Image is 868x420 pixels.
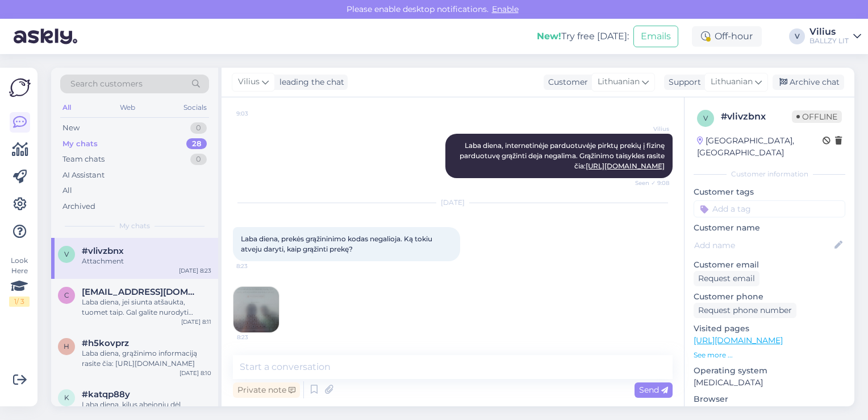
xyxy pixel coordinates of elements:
[694,271,759,286] div: Request email
[598,76,640,88] span: Lithuanian
[694,350,845,360] p: See more ...
[70,78,143,90] span: Search customers
[82,389,130,400] span: #katqp88y
[82,338,129,348] span: #h5kovprz
[694,200,845,217] input: Add a tag
[62,154,105,165] div: Team chats
[82,256,211,266] div: Attachment
[639,385,668,395] span: Send
[544,76,588,88] div: Customer
[633,26,678,47] button: Emails
[82,400,211,420] div: Laba diena, kilus abejonių dėl internetinėje parduotuvėje pirktos prekės kokybės, rašykite el.paš...
[64,342,69,351] span: h
[711,76,753,88] span: Lithuanian
[809,27,849,36] div: Vilius
[190,122,207,134] div: 0
[62,185,72,196] div: All
[627,179,669,187] span: Seen ✓ 9:08
[62,170,105,181] div: AI Assistant
[233,287,279,332] img: Attachment
[64,393,69,402] span: k
[694,239,832,252] input: Add name
[62,138,98,150] div: My chats
[82,246,124,256] span: #vlivzbnx
[694,291,845,303] p: Customer phone
[627,125,669,133] span: Vilius
[664,76,701,88] div: Support
[186,138,207,150] div: 28
[181,318,211,326] div: [DATE] 8:11
[233,197,673,208] div: [DATE]
[694,186,845,198] p: Customer tags
[789,28,805,44] div: V
[694,377,845,389] p: [MEDICAL_DATA]
[694,323,845,335] p: Visited pages
[236,262,279,270] span: 8:23
[809,36,849,46] div: BALLZY LIT
[694,405,845,417] p: Chrome [TECHNICAL_ID]
[694,222,845,234] p: Customer name
[537,31,561,42] b: New!
[692,26,762,47] div: Off-hour
[694,365,845,377] p: Operating system
[697,135,823,159] div: [GEOGRAPHIC_DATA], [GEOGRAPHIC_DATA]
[119,221,150,231] span: My chats
[237,333,279,341] span: 8:23
[537,30,629,43] div: Try free [DATE]:
[82,287,200,297] span: chilly.lek@gmail.com
[236,109,279,118] span: 9:03
[460,141,666,170] span: Laba diena, internetinėje parduotuvėje pirktų prekių į fizinę parduotuvę grąžinti deja negalima. ...
[703,114,708,122] span: v
[64,291,69,299] span: c
[9,297,30,307] div: 1 / 3
[809,27,861,46] a: ViliusBALLZY LIT
[792,110,842,123] span: Offline
[238,76,260,88] span: Vilius
[275,76,344,88] div: leading the chat
[64,250,69,258] span: v
[9,77,31,98] img: Askly Logo
[190,154,207,165] div: 0
[586,162,665,170] a: [URL][DOMAIN_NAME]
[60,100,73,115] div: All
[721,110,792,123] div: # vlivzbnx
[118,100,137,115] div: Web
[62,201,95,212] div: Archived
[694,259,845,271] p: Customer email
[233,382,300,398] div: Private note
[694,169,845,179] div: Customer information
[181,100,209,115] div: Socials
[82,297,211,318] div: Laba diena, jei siunta atšaukta, tuomet taip. Gal galite nurodyti užsakymo numerį? Patikrinsime s...
[773,75,844,90] div: Archive chat
[694,303,796,318] div: Request phone number
[694,393,845,405] p: Browser
[9,256,30,307] div: Look Here
[82,348,211,369] div: Laba diena, grąžinimo informaciją rasite čia: [URL][DOMAIN_NAME]
[180,369,211,377] div: [DATE] 8:10
[241,234,434,253] span: Laba diena, prekės grąžininimo kodas negalioja. Ką tokiu atveju daryti, kaip grąžinti prekę?
[179,266,211,275] div: [DATE] 8:23
[489,4,522,14] span: Enable
[694,335,783,345] a: [URL][DOMAIN_NAME]
[62,122,80,134] div: New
